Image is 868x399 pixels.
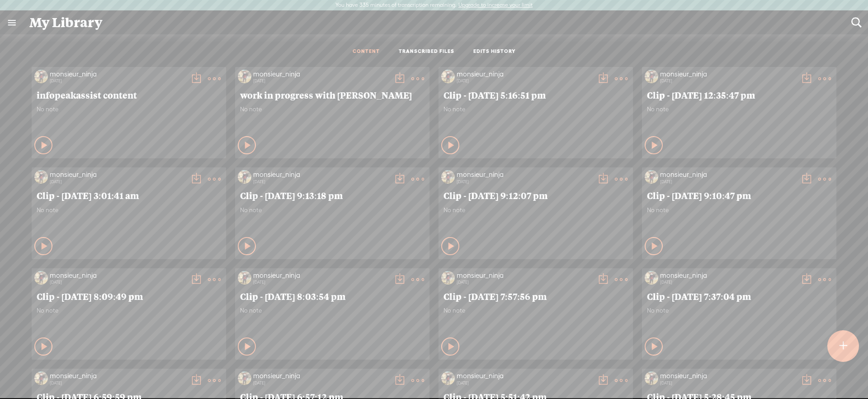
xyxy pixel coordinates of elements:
[660,371,796,380] div: monsieur_ninja
[50,371,185,380] div: monsieur_ninja
[443,90,628,101] span: Clip - [DATE] 5:16:51 pm
[34,170,48,184] img: http%3A%2F%2Fres.cloudinary.com%2Ftrebble-fm%2Fimage%2Fupload%2Fv1709343596%2Fcom.trebble.trebble...
[240,190,425,201] span: Clip - [DATE] 9:13:18 pm
[457,170,592,179] div: monsieur_ninja
[645,271,658,285] img: http%3A%2F%2Fres.cloudinary.com%2Ftrebble-fm%2Fimage%2Fupload%2Fv1709343596%2Fcom.trebble.trebble...
[253,271,389,280] div: monsieur_ninja
[253,78,389,84] div: [DATE]
[238,170,251,184] img: http%3A%2F%2Fres.cloudinary.com%2Ftrebble-fm%2Fimage%2Fupload%2Fv1709343596%2Fcom.trebble.trebble...
[660,280,796,285] div: [DATE]
[240,206,425,214] span: No note
[34,271,48,285] img: http%3A%2F%2Fres.cloudinary.com%2Ftrebble-fm%2Fimage%2Fupload%2Fv1709343596%2Fcom.trebble.trebble...
[50,179,185,185] div: [DATE]
[441,371,455,385] img: http%3A%2F%2Fres.cloudinary.com%2Ftrebble-fm%2Fimage%2Fupload%2Fv1709343596%2Fcom.trebble.trebble...
[240,105,425,113] span: No note
[457,78,592,84] div: [DATE]
[253,70,389,79] div: monsieur_ninja
[443,307,628,314] span: No note
[37,90,221,101] span: infopeakassist content
[457,371,592,380] div: monsieur_ninja
[238,271,251,285] img: http%3A%2F%2Fres.cloudinary.com%2Ftrebble-fm%2Fimage%2Fupload%2Fv1709343596%2Fcom.trebble.trebble...
[443,190,628,201] span: Clip - [DATE] 9:12:07 pm
[660,170,796,179] div: monsieur_ninja
[50,380,185,386] div: [DATE]
[238,371,251,385] img: http%3A%2F%2Fres.cloudinary.com%2Ftrebble-fm%2Fimage%2Fupload%2Fv1709343596%2Fcom.trebble.trebble...
[443,291,628,302] span: Clip - [DATE] 7:57:56 pm
[238,70,251,83] img: http%3A%2F%2Fres.cloudinary.com%2Ftrebble-fm%2Fimage%2Fupload%2Fv1709343596%2Fcom.trebble.trebble...
[253,380,389,386] div: [DATE]
[37,291,221,302] span: Clip - [DATE] 8:09:49 pm
[645,170,658,184] img: http%3A%2F%2Fres.cloudinary.com%2Ftrebble-fm%2Fimage%2Fupload%2Fv1709343596%2Fcom.trebble.trebble...
[647,190,831,201] span: Clip - [DATE] 9:10:47 pm
[457,280,592,285] div: [DATE]
[647,105,831,113] span: No note
[647,291,831,302] span: Clip - [DATE] 7:37:04 pm
[457,380,592,386] div: [DATE]
[660,78,796,84] div: [DATE]
[37,105,221,113] span: No note
[253,280,389,285] div: [DATE]
[399,48,454,56] a: TRANSCRIBED FILES
[443,206,628,214] span: No note
[50,78,185,84] div: [DATE]
[253,371,389,380] div: monsieur_ninja
[50,280,185,285] div: [DATE]
[353,48,380,56] a: CONTENT
[441,70,455,83] img: http%3A%2F%2Fres.cloudinary.com%2Ftrebble-fm%2Fimage%2Fupload%2Fv1709343596%2Fcom.trebble.trebble...
[457,179,592,185] div: [DATE]
[240,307,425,314] span: No note
[50,271,185,280] div: monsieur_ninja
[240,291,425,302] span: Clip - [DATE] 8:03:54 pm
[457,70,592,79] div: monsieur_ninja
[660,179,796,185] div: [DATE]
[443,105,628,113] span: No note
[441,271,455,285] img: http%3A%2F%2Fres.cloudinary.com%2Ftrebble-fm%2Fimage%2Fupload%2Fv1709343596%2Fcom.trebble.trebble...
[645,371,658,385] img: http%3A%2F%2Fres.cloudinary.com%2Ftrebble-fm%2Fimage%2Fupload%2Fv1709343596%2Fcom.trebble.trebble...
[473,48,516,56] a: EDITS HISTORY
[50,170,185,179] div: monsieur_ninja
[34,70,48,83] img: http%3A%2F%2Fres.cloudinary.com%2Ftrebble-fm%2Fimage%2Fupload%2Fv1709343596%2Fcom.trebble.trebble...
[240,90,425,101] span: work in progress with [PERSON_NAME]
[34,371,48,385] img: http%3A%2F%2Fres.cloudinary.com%2Ftrebble-fm%2Fimage%2Fupload%2Fv1709343596%2Fcom.trebble.trebble...
[457,271,592,280] div: monsieur_ninja
[660,271,796,280] div: monsieur_ninja
[458,2,533,9] label: Upgrade to increase your limit
[335,2,457,9] label: You have 335 minutes of transcription remaining.
[253,179,389,185] div: [DATE]
[647,206,831,214] span: No note
[253,170,389,179] div: monsieur_ninja
[50,70,185,79] div: monsieur_ninja
[37,206,221,214] span: No note
[660,380,796,386] div: [DATE]
[645,70,658,83] img: http%3A%2F%2Fres.cloudinary.com%2Ftrebble-fm%2Fimage%2Fupload%2Fv1709343596%2Fcom.trebble.trebble...
[660,70,796,79] div: monsieur_ninja
[441,170,455,184] img: http%3A%2F%2Fres.cloudinary.com%2Ftrebble-fm%2Fimage%2Fupload%2Fv1709343596%2Fcom.trebble.trebble...
[37,307,221,314] span: No note
[647,90,831,101] span: Clip - [DATE] 12:35:47 pm
[647,307,831,314] span: No note
[23,11,845,34] div: My Library
[37,190,221,201] span: Clip - [DATE] 3:01:41 am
